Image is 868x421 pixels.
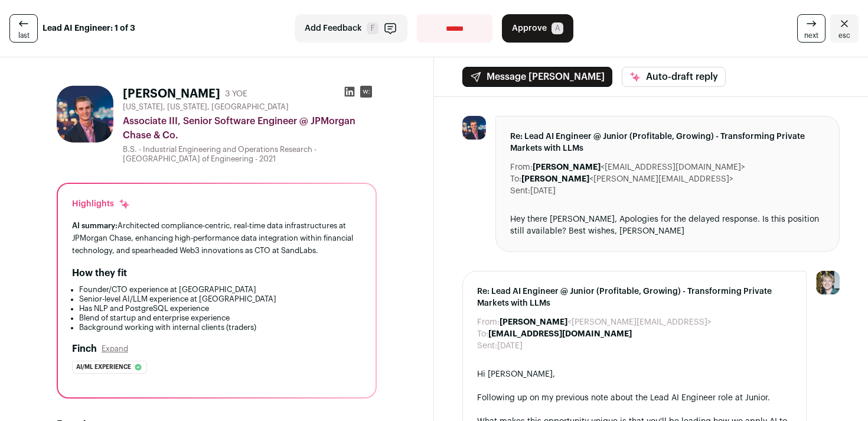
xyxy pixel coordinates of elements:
[830,14,859,43] a: Close
[497,340,523,352] dd: [DATE]
[816,271,840,294] img: 6494470-medium_jpg
[79,323,361,332] li: Background working with internal clients (traders)
[123,145,377,164] div: B.S. - Industrial Engineering and Operations Research - [GEOGRAPHIC_DATA] of Engineering - 2021
[123,86,220,102] h1: [PERSON_NAME]
[521,175,589,183] b: [PERSON_NAME]
[477,368,792,380] div: Hi [PERSON_NAME],
[533,161,745,173] dd: <[EMAIL_ADDRESS][DOMAIN_NAME]>
[510,213,825,237] div: Hey there [PERSON_NAME], Apologies for the delayed response. Is this position still available? Be...
[72,198,130,210] div: Highlights
[552,22,563,34] span: A
[79,304,361,313] li: Has NLP and PostgreSQL experience
[477,328,488,340] dt: To:
[533,163,601,171] b: [PERSON_NAME]
[123,114,377,143] div: Associate III, Senior Software Engineer @ JPMorgan Chase & Co.
[57,86,113,143] img: b4144f2aa56e778c57da525f476b0ac189b6b92fe92a1c684c203f3926911472.jpg
[102,344,128,354] button: Expand
[804,31,818,40] span: next
[18,31,30,40] span: last
[500,316,712,328] dd: <[PERSON_NAME][EMAIL_ADDRESS]>
[295,14,407,43] button: Add Feedback F
[477,316,500,328] dt: From:
[123,102,289,112] span: [US_STATE], [US_STATE], [GEOGRAPHIC_DATA]
[462,116,486,140] img: b4144f2aa56e778c57da525f476b0ac189b6b92fe92a1c684c203f3926911472.jpg
[521,173,733,185] dd: <[PERSON_NAME][EMAIL_ADDRESS]>
[72,222,118,229] span: AI summary:
[510,185,530,197] dt: Sent:
[225,88,247,100] div: 3 YOE
[510,161,533,173] dt: From:
[462,67,612,87] button: Message [PERSON_NAME]
[477,392,792,404] div: Following up on my previous note about the Lead AI Engineer role at Junior.
[477,286,792,309] span: Re: Lead AI Engineer @ Junior (Profitable, Growing) - Transforming Private Markets with LLMs
[512,22,547,34] span: Approve
[622,67,726,87] button: Auto-draft reply
[43,22,135,34] strong: Lead AI Engineer: 1 of 3
[72,219,361,257] div: Architected compliance-centric, real-time data infrastructures at JPMorgan Chase, enhancing high-...
[502,14,573,43] button: Approve A
[79,313,361,323] li: Blend of startup and enterprise experience
[76,361,131,373] span: Ai/ml experience
[797,14,825,43] a: next
[9,14,38,43] a: last
[838,31,850,40] span: esc
[477,340,497,352] dt: Sent:
[488,330,632,338] b: [EMAIL_ADDRESS][DOMAIN_NAME]
[367,22,378,34] span: F
[510,173,521,185] dt: To:
[530,185,556,197] dd: [DATE]
[79,285,361,294] li: Founder/CTO experience at [GEOGRAPHIC_DATA]
[500,318,567,326] b: [PERSON_NAME]
[79,294,361,304] li: Senior-level AI/LLM experience at [GEOGRAPHIC_DATA]
[510,131,825,154] span: Re: Lead AI Engineer @ Junior (Profitable, Growing) - Transforming Private Markets with LLMs
[305,22,362,34] span: Add Feedback
[72,342,97,356] h2: Finch
[72,266,127,280] h2: How they fit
